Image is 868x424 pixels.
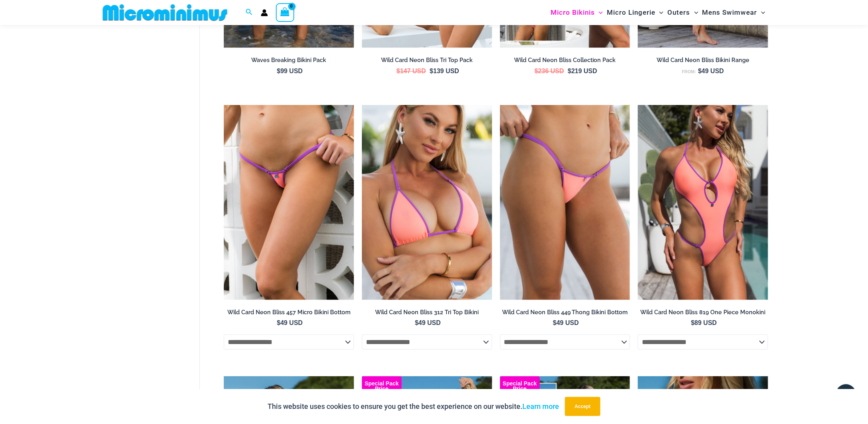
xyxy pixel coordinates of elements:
[690,2,698,23] span: Menu Toggle
[261,9,268,16] a: Account icon link
[362,381,402,391] b: Special Pack Price
[638,309,768,319] a: Wild Card Neon Bliss 819 One Piece Monokini
[500,309,630,319] a: Wild Card Neon Bliss 449 Thong Bikini Bottom
[666,2,700,23] a: OutersMenu ToggleMenu Toggle
[362,56,492,64] h2: Wild Card Neon Bliss Tri Top Pack
[362,105,492,300] a: Wild Card Neon Bliss 312 Top 03Wild Card Neon Bliss 312 Top 457 Micro 02Wild Card Neon Bliss 312 ...
[500,56,630,64] h2: Wild Card Neon Bliss Collection Pack
[553,319,557,326] span: $
[700,2,767,23] a: Mens SwimwearMenu ToggleMenu Toggle
[605,2,665,23] a: Micro LingerieMenu ToggleMenu Toggle
[224,309,354,316] h2: Wild Card Neon Bliss 457 Micro Bikini Bottom
[430,68,459,74] bdi: 139 USD
[397,68,400,74] span: $
[698,68,724,74] bdi: 49 USD
[224,56,354,64] h2: Waves Breaking Bikini Pack
[362,309,492,319] a: Wild Card Neon Bliss 312 Tri Top Bikini
[549,2,605,23] a: Micro BikinisMenu ToggleMenu Toggle
[565,397,600,416] button: Accept
[430,68,433,74] span: $
[691,319,695,326] span: $
[638,309,768,316] h2: Wild Card Neon Bliss 819 One Piece Monokini
[277,319,303,326] bdi: 49 USD
[277,68,303,74] bdi: 99 USD
[553,319,579,326] bdi: 49 USD
[702,2,757,23] span: Mens Swimwear
[500,105,630,300] img: Wild Card Neon Bliss 449 Thong 02
[415,319,441,326] bdi: 49 USD
[638,105,768,300] a: Wild Card Neon Bliss 819 One Piece 04Wild Card Neon Bliss 819 One Piece 05Wild Card Neon Bliss 81...
[397,68,426,74] bdi: 147 USD
[224,56,354,67] a: Waves Breaking Bikini Pack
[100,4,231,21] img: MM SHOP LOGO FLAT
[568,68,597,74] bdi: 219 USD
[595,2,603,23] span: Menu Toggle
[698,68,702,74] span: $
[224,309,354,319] a: Wild Card Neon Bliss 457 Micro Bikini Bottom
[500,105,630,300] a: Wild Card Neon Bliss 449 Thong 01Wild Card Neon Bliss 449 Thong 02Wild Card Neon Bliss 449 Thong 02
[547,1,768,24] nav: Site Navigation
[655,2,663,23] span: Menu Toggle
[568,68,571,74] span: $
[362,56,492,67] a: Wild Card Neon Bliss Tri Top Pack
[268,401,559,412] p: This website uses cookies to ensure you get the best experience on our website.
[535,68,564,74] bdi: 236 USD
[276,3,294,21] a: View Shopping Cart, empty
[246,8,253,18] a: Search icon link
[607,2,655,23] span: Micro Lingerie
[668,2,690,23] span: Outers
[551,2,595,23] span: Micro Bikinis
[522,402,559,410] a: Learn more
[362,309,492,316] h2: Wild Card Neon Bliss 312 Tri Top Bikini
[535,68,538,74] span: $
[638,56,768,67] a: Wild Card Neon Bliss Bikini Range
[757,2,765,23] span: Menu Toggle
[638,56,768,64] h2: Wild Card Neon Bliss Bikini Range
[500,309,630,316] h2: Wild Card Neon Bliss 449 Thong Bikini Bottom
[682,69,696,74] span: From:
[691,319,717,326] bdi: 89 USD
[500,56,630,67] a: Wild Card Neon Bliss Collection Pack
[500,381,540,391] b: Special Pack Price
[224,105,354,300] img: Wild Card Neon Bliss 312 Top 457 Micro 04
[224,105,354,300] a: Wild Card Neon Bliss 312 Top 457 Micro 04Wild Card Neon Bliss 312 Top 457 Micro 05Wild Card Neon ...
[277,68,280,74] span: $
[638,105,768,300] img: Wild Card Neon Bliss 819 One Piece 04
[362,105,492,300] img: Wild Card Neon Bliss 312 Top 03
[277,319,280,326] span: $
[415,319,418,326] span: $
